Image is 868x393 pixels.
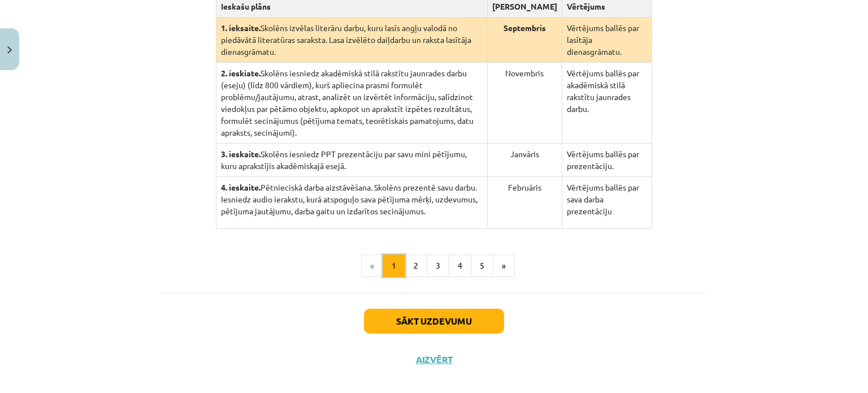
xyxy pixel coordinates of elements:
td: Vērtējums ballēs par lasītāja dienasgrāmatu. [562,18,652,63]
strong: 2. ieskiate. [221,68,261,78]
td: Vērtējums ballēs par sava darba prezentāciju [562,177,652,229]
nav: Page navigation example [161,254,707,277]
button: 5 [471,254,493,277]
p: Februāris [492,182,557,193]
td: Janvāris [487,144,562,177]
td: Novembris [487,63,562,144]
button: 3 [427,254,449,277]
strong: Septembris [504,23,546,33]
td: Skolēns iesniedz PPT prezentāciju par savu mini pētījumu, kuru aprakstījis akadēmiskajā esejā. [216,144,487,177]
p: Pētnieciskā darba aizstāvēšana. Skolēns prezentē savu darbu. Iesniedz audio ierakstu, kurā atspog... [221,182,483,217]
strong: 4. ieskaite. [221,182,261,192]
td: Skolēns iesniedz akadēmiskā stilā rakstītu jaunrades darbu (eseju) (līdz 800 vārdiem), kurš aplie... [216,63,487,144]
strong: 1. ieksaite. [221,23,261,33]
img: icon-close-lesson-0947bae3869378f0d4975bcd49f059093ad1ed9edebbc8119c70593378902aed.svg [7,46,12,54]
button: 1 [383,254,405,277]
button: 4 [449,254,471,277]
strong: 3. ieskaite. [221,149,261,159]
button: 2 [405,254,427,277]
td: Vērtējums ballēs par prezentāciju. [562,144,652,177]
td: Vērtējums ballēs par akadēmiskā stilā rakstītu jaunrades darbu. [562,63,652,144]
button: » [493,254,515,277]
button: Aizvērt [413,354,455,365]
td: Skolēns izvēlas literāru darbu, kuru lasīs angļu valodā no piedāvātā literatūras saraksta. Lasa i... [216,18,487,63]
button: Sākt uzdevumu [364,309,504,334]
